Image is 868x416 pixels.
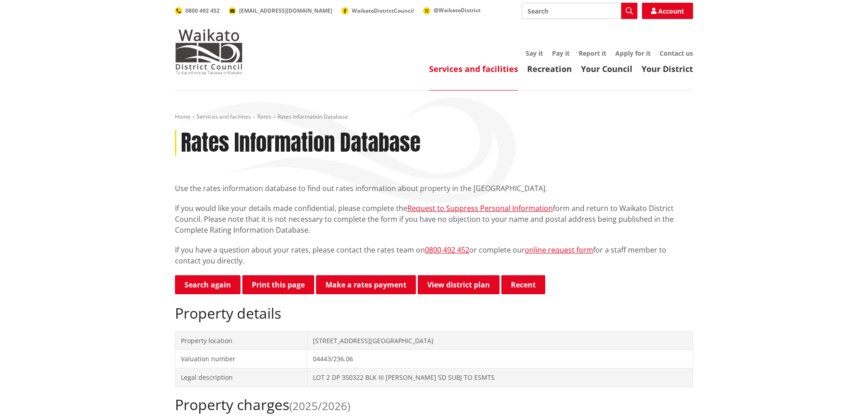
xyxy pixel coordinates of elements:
span: (2025/2026) [289,398,350,413]
span: WaikatoDistrictCouncil [352,7,414,14]
a: 0800 492 452 [425,245,469,255]
td: LOT 2 DP 350322 BLK III [PERSON_NAME] SD SUBJ TO ESMTS [307,368,693,387]
a: Make a rates payment [316,275,416,294]
h2: Property charges [175,396,693,413]
button: Print this page [242,275,314,294]
p: If you would like your details made confidential, please complete the form and return to Waikato ... [175,203,693,235]
a: View district plan [418,275,500,294]
a: Contact us [660,49,693,57]
a: Say it [526,49,543,57]
td: 04443/236.06 [307,350,693,368]
td: Property location [175,331,307,350]
p: Use the rates information database to find out rates information about property in the [GEOGRAPHI... [175,183,693,194]
a: Services and facilities [429,63,518,74]
a: Apply for it [615,49,651,57]
span: [EMAIL_ADDRESS][DOMAIN_NAME] [239,7,332,14]
a: Services and facilities [197,113,251,120]
td: Valuation number [175,350,307,368]
h2: Property details [175,305,693,322]
a: Account [642,3,693,19]
a: Request to Suppress Personal Information [407,203,553,213]
a: WaikatoDistrictCouncil [341,7,414,14]
a: Search again [175,275,241,294]
a: [EMAIL_ADDRESS][DOMAIN_NAME] [229,7,332,14]
a: 0800 492 452 [175,7,220,14]
a: Home [175,113,190,120]
a: @WaikatoDistrict [423,6,481,14]
p: If you have a question about your rates, please contact the rates team on or complete our for a s... [175,244,693,266]
a: online request form [525,245,593,255]
span: 0800 492 452 [185,7,220,14]
span: @WaikatoDistrict [434,6,481,14]
a: Pay it [552,49,570,57]
a: Rates [257,113,271,120]
input: Search input [522,3,637,19]
span: Rates Information Database [278,113,348,120]
button: Recent [501,275,545,294]
td: [STREET_ADDRESS][GEOGRAPHIC_DATA] [307,331,693,350]
a: Recreation [527,63,572,74]
h1: Rates Information Database [181,130,420,156]
a: Your Council [581,63,632,74]
a: Report it [579,49,606,57]
a: Your District [642,63,693,74]
img: Waikato District Council - Te Kaunihera aa Takiwaa o Waikato [175,29,243,74]
nav: breadcrumb [175,113,693,121]
td: Legal description [175,368,307,387]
